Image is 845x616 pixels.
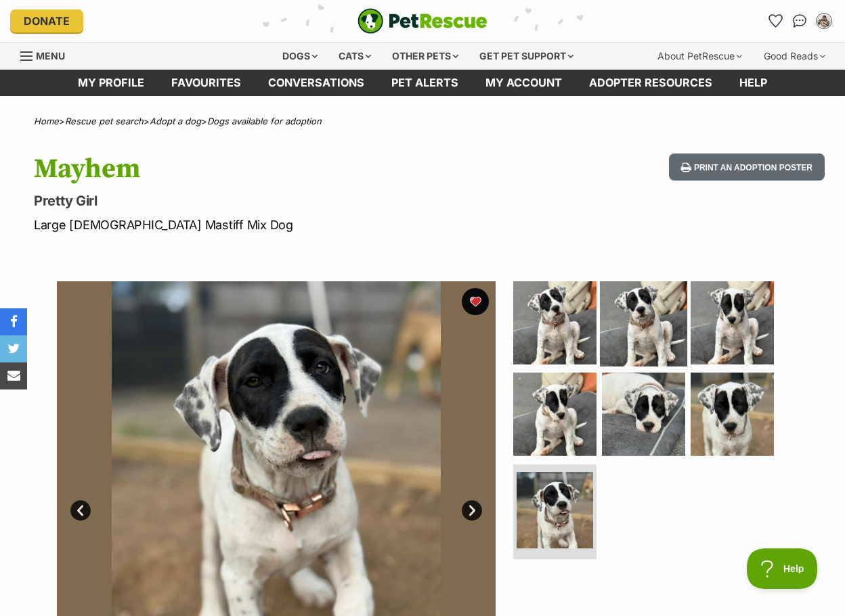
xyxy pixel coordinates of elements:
a: Pet alerts [378,70,472,96]
a: Rescue pet search [65,116,144,126]
a: PetRescue [357,8,487,34]
a: Favourites [764,10,786,32]
a: Donate [10,9,83,32]
a: Dogs available for adoption [207,116,322,126]
a: Prev [70,500,91,521]
img: Frankie Zheng profile pic [817,14,831,28]
div: Good Reads [754,43,835,70]
iframe: Help Scout Beacon - Open [747,548,818,589]
div: Cats [329,43,381,70]
a: Menu [20,43,74,67]
img: Photo of Mayhem [691,281,774,364]
img: Photo of Mayhem [600,279,687,366]
button: favourite [462,288,489,315]
img: logo-e224e6f780fb5917bec1dbf3a21bbac754714ae5b6737aabdf751b685950b380.svg [357,8,487,34]
a: Adopter resources [576,70,726,96]
a: Favourites [158,70,255,96]
a: Home [34,116,59,126]
span: Menu [36,50,65,62]
img: Photo of Mayhem [602,373,685,456]
button: Print an adoption poster [669,153,825,181]
img: Photo of Mayhem [691,373,774,456]
h1: Mayhem [34,153,517,185]
a: My account [472,70,576,96]
button: My account [813,10,835,32]
div: About PetRescue [648,43,752,70]
a: My profile [64,70,158,96]
p: Large [DEMOGRAPHIC_DATA] Mastiff Mix Dog [34,216,517,234]
div: Other pets [383,43,468,70]
img: chat-41dd97257d64d25036548639549fe6c8038ab92f7586957e7f3b1b290dea8141.svg [793,14,807,28]
img: Photo of Mayhem [513,281,597,364]
img: Photo of Mayhem [513,373,597,456]
a: Adopt a dog [150,116,201,126]
a: Next [462,500,482,521]
a: conversations [255,70,378,96]
a: Help [726,70,781,96]
p: Pretty Girl [34,191,517,210]
div: Get pet support [470,43,583,70]
div: Dogs [273,43,327,70]
img: Photo of Mayhem [517,472,593,548]
ul: Account quick links [764,10,835,32]
a: Conversations [789,10,810,32]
